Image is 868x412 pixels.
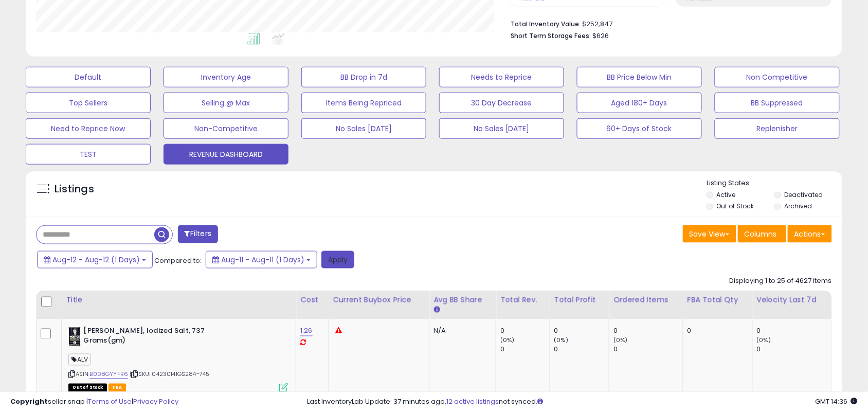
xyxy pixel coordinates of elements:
[707,178,842,188] p: Listing States:
[577,118,702,139] button: 60+ Days of Stock
[757,295,827,306] div: Velocity Last 7d
[300,326,313,336] a: 1.26
[500,336,515,345] small: (0%)
[500,295,545,306] div: Total Rev.
[730,276,832,286] div: Displaying 1 to 25 of 4627 items
[433,306,440,315] small: Avg BB Share.
[554,295,605,306] div: Total Profit
[164,118,288,139] button: Non-Competitive
[683,225,736,243] button: Save View
[757,336,771,345] small: (0%)
[26,144,151,165] button: TEST
[788,225,832,243] button: Actions
[500,345,549,354] div: 0
[745,229,777,239] span: Columns
[757,345,831,354] div: 0
[613,327,683,336] div: 0
[52,255,140,265] span: Aug-12 - Aug-12 (1 Days)
[717,202,754,210] label: Out of Stock
[301,93,426,113] button: Items Being Repriced
[715,67,840,87] button: Non Competitive
[785,202,812,210] label: Archived
[89,370,128,379] a: B008GYYFR6
[164,67,288,87] button: Inventory Age
[439,67,564,87] button: Needs to Reprice
[130,370,209,379] span: | SKU: 04230141GS284-745
[816,397,858,406] span: 2025-08-13 14:36 GMT
[511,20,581,28] b: Total Inventory Value:
[577,67,702,87] button: BB Price Below Min
[593,31,609,41] span: $626
[688,295,748,306] div: FBA Total Qty
[554,345,609,354] div: 0
[785,190,823,199] label: Deactivated
[10,397,48,406] strong: Copyright
[738,225,786,243] button: Columns
[164,93,288,113] button: Selling @ Max
[10,397,178,407] div: seller snap | |
[613,295,679,306] div: Ordered Items
[433,295,492,306] div: Avg BB Share
[66,295,292,306] div: Title
[88,397,132,406] a: Terms of Use
[221,255,304,265] span: Aug-11 - Aug-11 (1 Days)
[301,118,426,139] button: No Sales [DATE]
[554,327,609,336] div: 0
[26,67,151,87] button: Default
[55,182,94,196] h5: Listings
[301,67,426,87] button: BB Drop in 7d
[154,256,202,265] span: Compared to:
[133,397,178,406] a: Privacy Policy
[447,397,499,406] a: 12 active listings
[439,118,564,139] button: No Sales [DATE]
[554,336,569,345] small: (0%)
[83,327,208,348] b: [PERSON_NAME], Iodized Salt, 737 Grams(gm)
[206,251,317,268] button: Aug-11 - Aug-11 (1 Days)
[688,327,745,336] div: 0
[439,93,564,113] button: 30 Day Decrease
[26,93,151,113] button: Top Sellers
[300,295,324,306] div: Cost
[613,345,683,354] div: 0
[511,31,591,40] b: Short Term Storage Fees:
[37,251,153,268] button: Aug-12 - Aug-12 (1 Days)
[321,251,354,268] button: Apply
[433,327,488,336] div: N/A
[307,397,858,407] div: Last InventoryLab Update: 37 minutes ago, not synced.
[715,118,840,139] button: Replenisher
[717,190,736,199] label: Active
[68,327,81,347] img: 510WoS0ZpFL._SL40_.jpg
[164,144,288,165] button: REVENUE DASHBOARD
[333,295,425,306] div: Current Buybox Price
[68,354,91,366] span: ALV
[757,327,831,336] div: 0
[26,118,151,139] button: Need to Reprice Now
[577,93,702,113] button: Aged 180+ Days
[715,93,840,113] button: BB Suppressed
[178,225,218,243] button: Filters
[511,17,825,29] li: $252,847
[500,327,549,336] div: 0
[613,336,628,345] small: (0%)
